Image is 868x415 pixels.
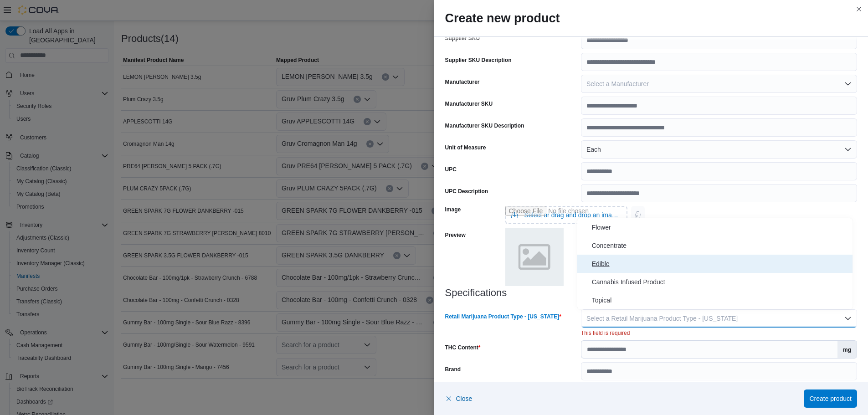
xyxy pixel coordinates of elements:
span: Close [456,394,473,403]
label: Retail Marijuana Product Type - [US_STATE] [445,313,561,320]
h2: Create new product [445,11,858,26]
label: Supplier SKU Description [445,56,512,64]
span: Cannabis Infused Product [592,277,849,287]
img: placeholder.png [505,228,564,286]
div: This field is required [581,328,857,337]
label: Supplier SKU [445,35,480,42]
label: UPC [445,166,457,173]
label: mg [837,341,857,358]
button: Close [445,389,473,408]
label: UPC Description [445,188,488,195]
button: Select a Retail Marijuana Product Type - [US_STATE] [581,309,857,328]
span: Topical [592,295,849,306]
span: Edible [592,258,849,269]
label: THC Content [445,344,481,351]
label: Manufacturer SKU Description [445,122,524,129]
div: Select listbox [577,218,853,309]
label: Brand [445,366,461,373]
h3: Specifications [445,287,858,298]
button: Close this dialog [853,4,864,15]
span: Select a Manufacturer [586,80,649,87]
label: Image [445,206,461,213]
button: Each [581,140,857,159]
button: Create product [804,389,857,408]
label: Manufacturer SKU [445,100,493,108]
span: Flower [592,222,849,233]
span: Select a Retail Marijuana Product Type - [US_STATE] [586,315,738,322]
input: Use aria labels when no actual label is in use [505,206,627,224]
label: Manufacturer [445,78,480,86]
button: Select a Manufacturer [581,75,857,93]
span: Create product [809,394,852,403]
span: Concentrate [592,240,849,251]
label: Preview [445,231,466,239]
label: Unit of Measure [445,144,486,151]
